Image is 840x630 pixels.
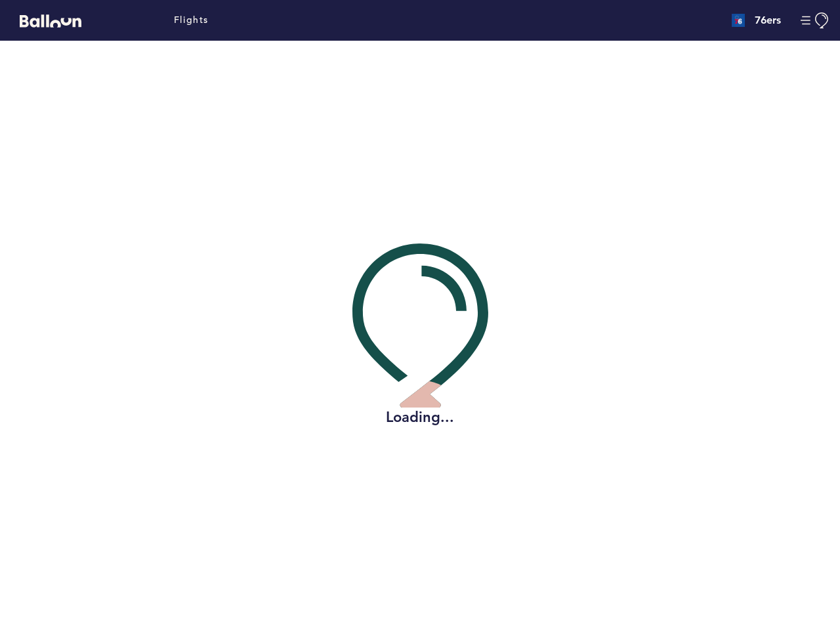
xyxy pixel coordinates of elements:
h2: Loading... [352,408,488,427]
svg: Balloon [20,14,81,28]
button: Manage Account [801,12,830,29]
a: Flights [174,13,209,28]
a: Balloon [10,13,81,27]
h4: 76ers [755,12,781,28]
